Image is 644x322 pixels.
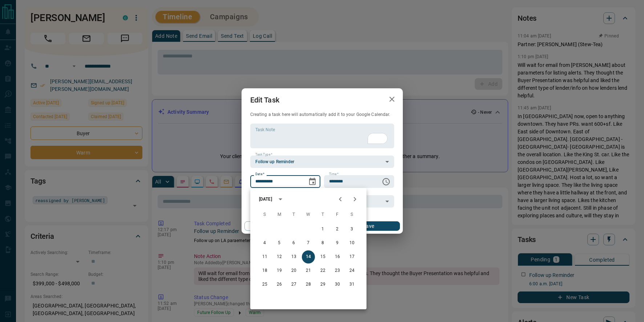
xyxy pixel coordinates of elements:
button: 1 [316,223,329,236]
label: Time [329,172,339,177]
span: Wednesday [302,208,315,222]
label: Date [255,172,264,177]
button: 8 [316,237,329,250]
button: 2 [331,223,344,236]
button: 7 [302,237,315,250]
button: 10 [345,237,359,250]
button: Next month [348,192,362,206]
button: Cancel [244,221,307,231]
button: Previous month [333,192,348,206]
textarea: To enrich screen reader interactions, please activate Accessibility in Grammarly extension settings [255,127,389,145]
button: 26 [273,278,286,291]
span: Monday [273,208,286,222]
button: 27 [287,278,300,291]
div: Follow up Reminder [250,156,394,168]
button: 30 [331,278,344,291]
h2: Edit Task [242,88,288,112]
button: 28 [302,278,315,291]
button: 25 [258,278,271,291]
button: Save [337,221,400,231]
button: 19 [273,264,286,277]
span: Tuesday [287,208,300,222]
button: 21 [302,264,315,277]
button: 3 [345,223,359,236]
button: 15 [316,250,329,263]
button: 17 [345,250,359,263]
span: Saturday [345,208,359,222]
span: Thursday [316,208,329,222]
button: 16 [331,250,344,263]
button: 24 [345,264,359,277]
button: Choose date, selected date is Jan 14, 2026 [305,174,320,189]
button: 11 [258,250,271,263]
button: 13 [287,250,300,263]
button: 5 [273,237,286,250]
button: 29 [316,278,329,291]
button: 4 [258,237,271,250]
p: Creating a task here will automatically add it to your Google Calendar. [250,112,394,118]
button: 9 [331,237,344,250]
button: calendar view is open, switch to year view [274,193,287,205]
button: 22 [316,264,329,277]
button: 14 [302,250,315,263]
button: 20 [287,264,300,277]
span: Friday [331,208,344,222]
span: Sunday [258,208,271,222]
button: 6 [287,237,300,250]
button: 18 [258,264,271,277]
button: 23 [331,264,344,277]
label: Task Type [255,152,272,157]
button: 12 [273,250,286,263]
div: [DATE] [259,196,272,202]
button: 31 [345,278,359,291]
button: Choose time, selected time is 6:00 AM [379,174,393,189]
